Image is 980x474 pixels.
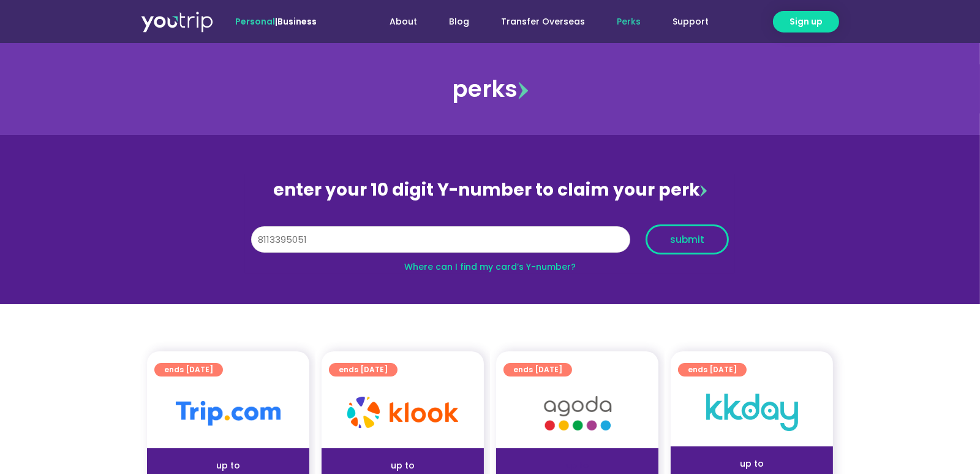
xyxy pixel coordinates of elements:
[503,363,572,377] a: ends [DATE]
[646,224,729,254] button: submit
[404,261,576,273] a: Where can I find my card’s Y-number?
[601,10,657,33] a: Perks
[680,457,823,470] div: up to
[251,224,729,264] form: Y Number
[235,15,275,28] span: Personal
[350,10,725,33] nav: Menu
[157,459,300,472] div: up to
[277,15,317,28] a: Business
[245,174,735,206] div: enter your 10 digit Y-number to claim your perk
[790,15,823,28] span: Sign up
[164,363,213,377] span: ends [DATE]
[374,10,433,33] a: About
[235,15,317,28] span: |
[331,459,474,472] div: up to
[251,226,630,253] input: 10 digit Y-number (e.g. 8123456789)
[657,10,725,33] a: Support
[688,363,737,377] span: ends [DATE]
[513,363,562,377] span: ends [DATE]
[773,11,839,32] a: Sign up
[329,363,398,377] a: ends [DATE]
[339,363,388,377] span: ends [DATE]
[485,10,601,33] a: Transfer Overseas
[154,363,223,377] a: ends [DATE]
[433,10,485,33] a: Blog
[670,235,704,244] span: submit
[566,459,589,472] span: up to
[678,363,747,377] a: ends [DATE]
